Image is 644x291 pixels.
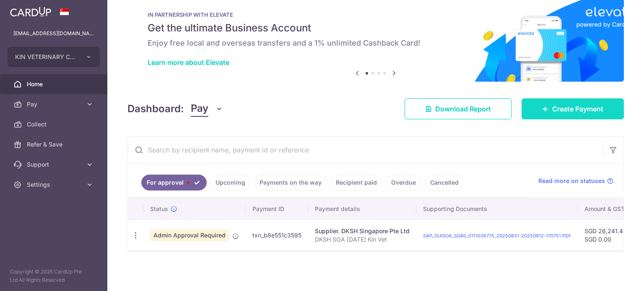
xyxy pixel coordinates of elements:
a: Learn more about Elevate [148,58,229,67]
span: Status [150,205,168,213]
button: Pay [191,101,223,117]
button: KIN VETERINARY CLINIC PTE. LTD. [8,47,100,67]
th: Payment details [308,198,416,220]
a: Payments on the way [254,175,327,191]
span: Pay [191,101,208,117]
input: Search by recipient name, payment id or reference [128,136,603,163]
h5: Get the ultimate Business Account [148,21,604,35]
span: KIN VETERINARY CLINIC PTE. LTD. [15,53,77,61]
p: DKSH SOA [DATE] Kin Vet [315,235,410,244]
a: Read more on statuses [538,177,613,185]
a: For approval [141,175,207,191]
span: Refer & Save [27,140,82,149]
th: Supporting Documents [416,198,578,220]
a: SAP_GUISOA_SG80_0111036775_20250831-20250912-170751.PDF [423,233,571,239]
th: Payment ID [246,198,308,220]
span: Pay [27,100,82,108]
div: Supplier. DKSH Singapore Pte Ltd [315,227,410,235]
a: Upcoming [210,175,251,191]
td: txn_b8e551c3595 [246,220,308,250]
span: Read more on statuses [538,177,605,185]
a: Recipient paid [330,175,382,191]
span: Admin Approval Required [150,229,229,241]
span: Settings [27,180,82,189]
img: CardUp [10,7,51,17]
a: Cancelled [425,175,464,191]
h4: Dashboard: [127,101,184,116]
a: Overdue [386,175,421,191]
span: Create Payment [552,104,603,114]
p: [EMAIL_ADDRESS][DOMAIN_NAME] [13,29,94,38]
span: Home [27,80,82,88]
a: Download Report [405,98,512,119]
span: Support [27,160,82,169]
p: IN PARTNERSHIP WITH ELEVATE [148,11,604,18]
span: Collect [27,120,82,129]
a: Create Payment [522,98,624,119]
span: Download Report [435,104,491,114]
td: SGD 26,241.48 SGD 0.00 [578,220,641,250]
span: Amount & GST [584,205,625,213]
h6: Enjoy free local and overseas transfers and a 1% unlimited Cashback Card! [148,38,604,48]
